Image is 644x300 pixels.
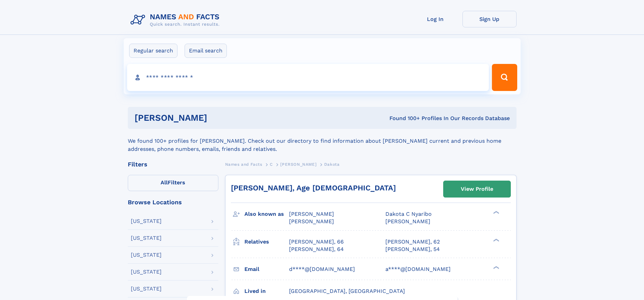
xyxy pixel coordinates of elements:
[462,11,517,27] a: Sign Up
[298,115,510,122] div: Found 100+ Profiles In Our Records Database
[185,44,227,58] label: Email search
[244,285,289,297] h3: Lived in
[280,162,316,167] span: [PERSON_NAME]
[131,269,162,275] div: [US_STATE]
[461,181,493,197] div: View Profile
[128,161,218,167] div: Filters
[289,288,405,294] span: [GEOGRAPHIC_DATA], [GEOGRAPHIC_DATA]
[161,179,168,186] span: All
[127,64,489,91] input: search input
[385,246,440,253] a: [PERSON_NAME], 54
[128,129,517,153] div: We found 100+ profiles for [PERSON_NAME]. Check out our directory to find information about [PERS...
[131,252,162,258] div: [US_STATE]
[444,181,510,197] a: View Profile
[324,162,340,167] span: Dakota
[231,184,396,192] a: [PERSON_NAME], Age [DEMOGRAPHIC_DATA]
[244,236,289,248] h3: Relatives
[225,160,262,168] a: Names and Facts
[289,246,344,253] a: [PERSON_NAME], 64
[270,162,273,167] span: C
[385,218,430,225] span: [PERSON_NAME]
[128,175,218,191] label: Filters
[131,286,162,292] div: [US_STATE]
[128,199,218,205] div: Browse Locations
[270,160,273,168] a: C
[244,208,289,220] h3: Also known as
[492,210,500,215] div: ❯
[280,160,316,168] a: [PERSON_NAME]
[131,235,162,241] div: [US_STATE]
[135,114,299,122] h1: [PERSON_NAME]
[244,263,289,275] h3: Email
[289,211,334,217] span: [PERSON_NAME]
[289,218,334,225] span: [PERSON_NAME]
[131,218,162,224] div: [US_STATE]
[492,265,500,270] div: ❯
[492,238,500,242] div: ❯
[128,11,225,29] img: Logo Names and Facts
[385,211,432,217] span: Dakota C Nyaribo
[385,238,440,246] a: [PERSON_NAME], 62
[492,64,517,91] button: Search Button
[129,44,177,58] label: Regular search
[408,11,462,27] a: Log In
[289,238,344,246] a: [PERSON_NAME], 66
